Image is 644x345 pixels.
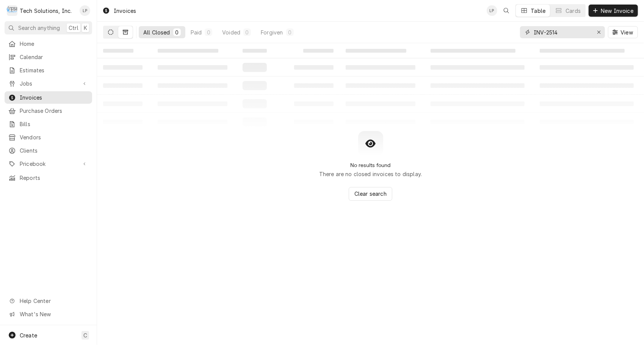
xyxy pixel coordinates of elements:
span: Pricebook [20,160,77,168]
span: ‌ [540,49,625,53]
span: Reports [20,174,88,182]
input: Keyword search [534,26,591,38]
span: Invoices [20,94,88,101]
a: Clients [5,144,92,157]
span: What's New [20,310,88,318]
a: Purchase Orders [5,105,92,117]
a: Go to What's New [5,308,92,320]
div: 0 [175,28,179,36]
div: All Closed [143,28,170,36]
span: Clear search [353,190,388,198]
span: Bills [20,120,88,128]
div: 0 [245,28,249,36]
span: ‌ [103,49,133,53]
div: Tech Solutions, Inc. [20,7,72,15]
span: ‌ [303,49,334,53]
button: View [608,26,638,38]
span: ‌ [158,49,218,53]
button: Clear search [349,187,392,201]
a: Go to Pricebook [5,158,92,170]
a: Home [5,37,92,50]
div: Lisa Paschal's Avatar [487,5,497,16]
span: ‌ [431,49,516,53]
span: Purchase Orders [20,107,88,115]
p: There are no closed invoices to display. [319,170,422,178]
span: Search anything [18,24,60,32]
span: ‌ [243,49,267,53]
span: Home [20,40,88,48]
span: New Invoice [599,7,635,15]
span: Ctrl [69,24,78,32]
a: Estimates [5,64,92,76]
span: C [83,331,87,339]
div: T [7,5,17,16]
a: Bills [5,118,92,130]
div: 0 [206,28,211,36]
div: LP [487,5,497,16]
table: All Closed Invoices List Loading [97,43,644,131]
div: Cards [566,7,581,15]
div: LP [80,5,90,16]
a: Calendar [5,51,92,63]
div: Lisa Paschal's Avatar [80,5,90,16]
button: Erase input [593,26,605,38]
span: Create [20,332,37,339]
button: Search anythingCtrlK [5,21,92,34]
span: Calendar [20,53,88,61]
a: Go to Help Center [5,295,92,307]
span: K [84,24,87,32]
div: 0 [288,28,292,36]
span: Clients [20,147,88,155]
span: ‌ [346,49,406,53]
span: Vendors [20,133,88,141]
span: Jobs [20,80,77,87]
span: View [619,28,635,36]
a: Vendors [5,131,92,144]
div: Paid [191,28,202,36]
div: Forgiven [261,28,283,36]
a: Go to Jobs [5,77,92,90]
span: Help Center [20,297,88,305]
h2: No results found [350,162,391,169]
span: Estimates [20,66,88,74]
a: Reports [5,172,92,184]
div: Voided [222,28,240,36]
div: Tech Solutions, Inc.'s Avatar [7,5,17,16]
button: New Invoice [589,5,638,17]
div: Table [531,7,546,15]
button: Open search [500,5,512,17]
a: Invoices [5,91,92,104]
